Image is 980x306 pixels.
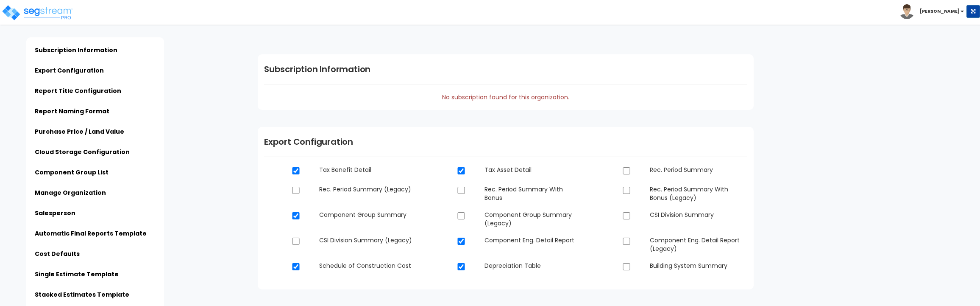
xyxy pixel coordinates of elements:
[313,211,423,219] dd: Component Group Summary
[35,107,109,115] a: Report Naming Format
[35,250,80,258] a: Cost Defaults
[920,8,960,14] b: [PERSON_NAME]
[643,261,754,270] dd: Building System Summary
[35,148,130,156] a: Cloud Storage Configuration
[35,290,129,299] a: Stacked Estimates Template
[478,236,588,244] dd: Component Eng. Detail Report
[478,211,588,227] dd: Component Group Summary (Legacy)
[35,188,106,197] a: Manage Organization
[264,135,747,148] h1: Export Configuration
[643,166,754,174] dd: Rec. Period Summary
[1,4,73,21] img: logo_pro_r.png
[35,229,147,238] a: Automatic Final Reports Template
[478,261,588,270] dd: Depreciation Table
[35,66,104,75] a: Export Configuration
[264,63,747,76] h1: Subscription Information
[313,236,423,244] dd: CSI Division Summary (Legacy)
[35,168,109,177] a: Component Group List
[643,185,754,202] dd: Rec. Period Summary With Bonus (Legacy)
[35,270,119,278] a: Single Estimate Template
[442,93,569,101] span: No subscription found for this organization.
[478,185,588,202] dd: Rec. Period Summary With Bonus
[35,209,75,217] a: Salesperson
[313,185,423,194] dd: Rec. Period Summary (Legacy)
[899,4,914,19] img: avatar.png
[313,166,423,174] dd: Tax Benefit Detail
[478,166,588,174] dd: Tax Asset Detail
[313,261,423,270] dd: Schedule of Construction Cost
[643,236,754,253] dd: Component Eng. Detail Report (Legacy)
[35,127,124,136] a: Purchase Price / Land Value
[643,211,754,219] dd: CSI Division Summary
[35,87,121,95] a: Report Title Configuration
[35,46,117,54] a: Subscription Information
